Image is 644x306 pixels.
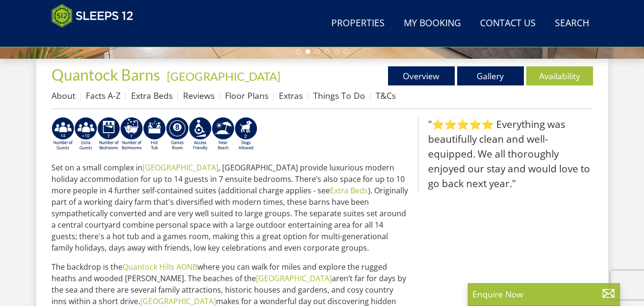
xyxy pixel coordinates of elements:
a: Gallery [457,66,524,85]
a: Properties [327,13,388,34]
img: AD_4nXe7_8LrJK20fD9VNWAdfykBvHkWcczWBt5QOadXbvIwJqtaRaRf-iI0SeDpMmH1MdC9T1Vy22FMXzzjMAvSuTB5cJ7z5... [235,117,257,151]
a: Facts A-Z [86,90,121,101]
a: Extras [279,90,303,101]
a: About [51,90,75,101]
a: Availability [526,66,593,85]
a: Extra Beds [131,90,173,101]
iframe: Customer reviews powered by Trustpilot [47,33,147,42]
a: Floor Plans [225,90,268,101]
img: AD_4nXcpX5uDwed6-YChlrI2BYOgXwgg3aqYHOhRm0XfZB-YtQW2NrmeCr45vGAfVKUq4uWnc59ZmEsEzoF5o39EWARlT1ewO... [143,117,166,151]
a: My Booking [400,13,465,34]
a: Quantock Hills AONB [123,262,197,272]
a: Contact Us [476,13,540,34]
img: Sleeps 12 [51,4,133,28]
a: [GEOGRAPHIC_DATA] [167,69,280,83]
a: T&Cs [376,90,396,101]
a: Quantock Barns [51,65,163,84]
a: [GEOGRAPHIC_DATA] [143,162,218,173]
img: AD_4nXe3VD57-M2p5iq4fHgs6WJFzKj8B0b3RcPFe5LKK9rgeZlFmFoaMJPsJOOJzc7Q6RMFEqsjIZ5qfEJu1txG3QLmI_2ZW... [189,117,212,151]
img: AD_4nXe7lJTbYb9d3pOukuYsm3GQOjQ0HANv8W51pVFfFFAC8dZrqJkVAnU455fekK_DxJuzpgZXdFqYqXRzTpVfWE95bX3Bz... [212,117,235,151]
img: AD_4nXd-Fh0nJIa3qsqRzvlg1ypJSHCs0gY77gq8JD-E_2mPKUTTxFktLrHouIf6N8UyjyhiDA3hH-KalzVjgGCuGBqeEUvne... [74,117,97,151]
span: Quantock Barns [51,65,160,84]
blockquote: "⭐⭐⭐⭐⭐ Everything was beautifully clean and well-equipped. We all thoroughly enjoyed our stay and... [418,117,593,191]
img: AD_4nXdUEjdWxyJEXfF2QMxcnH9-q5XOFeM-cCBkt-KsCkJ9oHmM7j7w2lDMJpoznjTsqM7kKDtmmF2O_bpEel9pzSv0KunaC... [97,117,120,151]
span: - [163,69,280,83]
img: AD_4nXc33P8FDBkq7c3VFrx07a_zq9JLjY0LcIEtheC9FmbFRkDPCL4Rlc6eHUbYITBboNPq3Zem3Ubm-qj951-77oyTvg5FL... [120,117,143,151]
a: Things To Do [313,90,365,101]
a: [GEOGRAPHIC_DATA] [256,273,332,284]
a: Overview [388,66,455,85]
a: Reviews [183,90,215,101]
p: Enquire Now [472,288,615,300]
p: Set on a small complex in , [GEOGRAPHIC_DATA] provide luxurious modern holiday accommodation for ... [51,162,410,253]
a: Search [551,13,593,34]
img: AD_4nXdcQ9KvtZsQ62SDWVQl1bwDTl-yPG6gEIUNbwyrGIsgZo60KRjE4_zywAtQnfn2alr58vaaTkMQrcaGqlbOWBhHpVbyA... [51,117,74,151]
a: Extra Beds [330,185,368,196]
img: AD_4nXdrZMsjcYNLGsKuA84hRzvIbesVCpXJ0qqnwZoX5ch9Zjv73tWe4fnFRs2gJ9dSiUubhZXckSJX_mqrZBmYExREIfryF... [166,117,189,151]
